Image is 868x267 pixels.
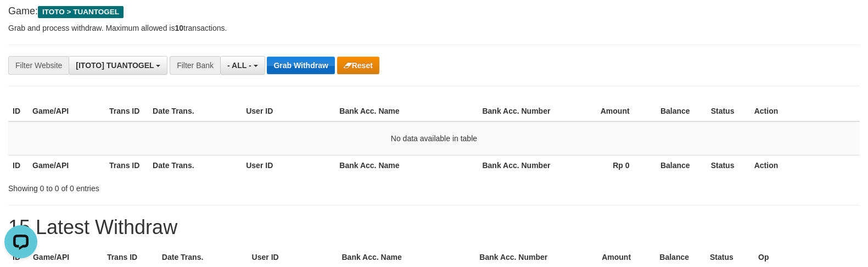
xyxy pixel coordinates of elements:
div: Showing 0 to 0 of 0 entries [8,179,354,194]
th: Trans ID [105,101,148,121]
div: Filter Bank [170,56,220,75]
th: Date Trans. [148,155,242,175]
th: User ID [242,101,335,121]
th: ID [8,101,28,121]
th: Bank Acc. Number [478,155,555,175]
td: No data available in table [8,121,860,155]
h4: Game: [8,6,860,17]
th: Bank Acc. Name [335,101,478,121]
th: User ID [242,155,335,175]
th: Balance [646,101,707,121]
th: Bank Acc. Number [478,101,555,121]
strong: 10 [175,24,183,32]
th: Game/API [28,101,105,121]
div: Filter Website [8,56,69,75]
button: Reset [337,57,379,74]
th: Balance [646,155,707,175]
button: Grab Withdraw [267,57,334,74]
th: ID [8,155,28,175]
th: Rp 0 [555,155,646,175]
p: Grab and process withdraw. Maximum allowed is transactions. [8,23,860,34]
h1: 15 Latest Withdraw [8,216,860,238]
th: Game/API [28,155,105,175]
th: Date Trans. [148,101,242,121]
th: Status [707,101,750,121]
th: Action [750,101,860,121]
button: - ALL - [220,56,265,75]
button: [ITOTO] TUANTOGEL [69,56,167,75]
th: Amount [555,101,646,121]
span: [ITOTO] TUANTOGEL [76,61,154,70]
span: - ALL - [227,61,251,70]
th: Status [707,155,750,175]
th: Action [750,155,860,175]
button: Open LiveChat chat widget [4,4,37,37]
span: ITOTO > TUANTOGEL [38,6,124,18]
th: Bank Acc. Name [335,155,478,175]
th: Trans ID [105,155,148,175]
